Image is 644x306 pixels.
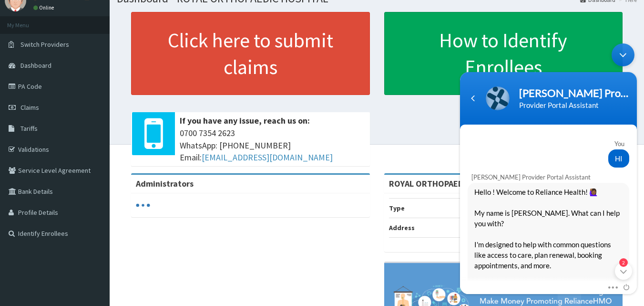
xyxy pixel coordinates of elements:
span: Tariffs [20,124,38,133]
span: More actions [152,243,159,252]
a: Online [33,4,56,11]
span: 0700 7354 2623 WhatsApp: [PHONE_NUMBER] Email: [180,127,365,164]
iframe: SalesIQ Chatwindow [455,39,642,299]
span: Claims [20,103,39,112]
svg: audio-loading [136,198,150,212]
b: Administrators [136,178,194,189]
a: [EMAIL_ADDRESS][DOMAIN_NAME] [202,152,333,163]
b: If you have any issue, reach us on: [180,115,310,126]
span: End chat [164,243,174,252]
a: Click here to submit claims [131,12,370,95]
em: 2 [164,220,173,228]
b: Type [389,204,405,212]
b: Address [389,223,415,232]
span: Dashboard [20,61,51,70]
a: How to Identify Enrollees [384,12,623,95]
span: Switch Providers [20,40,69,49]
strong: ROYAL ORTHOPAEDIC HOSPITAL [389,178,511,189]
